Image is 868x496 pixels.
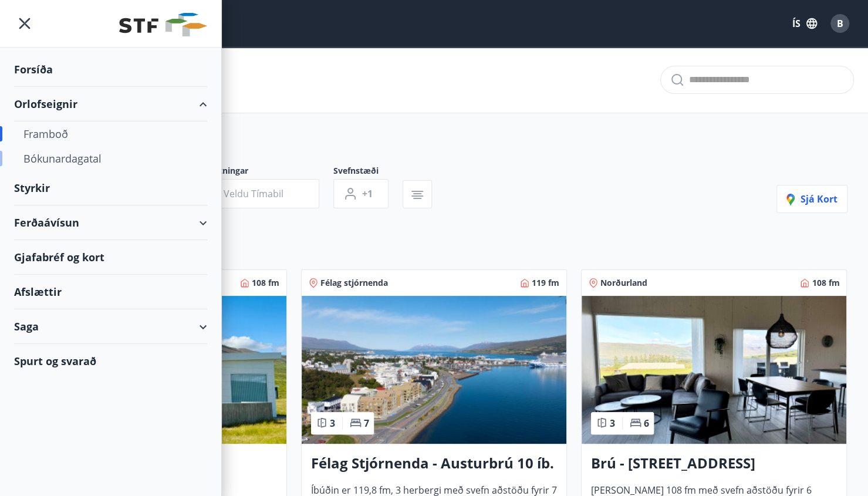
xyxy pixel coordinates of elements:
[591,453,837,474] h3: Brú - [STREET_ADDRESS]
[23,146,198,171] div: Bókunardagatal
[333,165,403,179] span: Svefnstæði
[362,187,373,200] span: +1
[302,296,566,444] img: Paella dish
[532,277,559,289] span: 119 fm
[14,87,207,122] div: Orlofseignir
[826,9,854,38] button: B
[14,13,35,34] button: menu
[14,275,207,309] div: Afslættir
[837,17,843,30] span: B
[14,309,207,344] div: Saga
[644,417,649,430] span: 6
[776,185,847,213] button: Sjá kort
[364,417,369,430] span: 7
[14,171,207,205] div: Styrkir
[119,13,207,36] img: union_logo
[311,453,557,474] h3: Félag Stjórnenda - Austurbrú 10 íb. 201
[330,417,335,430] span: 3
[14,52,207,87] div: Forsíða
[786,13,823,34] button: ÍS
[14,344,207,378] div: Spurt og svarað
[333,179,389,208] button: +1
[195,179,319,208] button: Veldu tímabil
[14,205,207,240] div: Ferðaávísun
[582,296,846,444] img: Paella dish
[600,277,647,289] span: Norðurland
[14,240,207,275] div: Gjafabréf og kort
[812,277,839,289] span: 108 fm
[610,417,615,430] span: 3
[786,193,837,205] span: Sjá kort
[320,277,388,289] span: Félag stjórnenda
[195,165,333,179] span: Dagsetningar
[224,187,283,200] span: Veldu tímabil
[23,122,198,146] div: Framboð
[252,277,279,289] span: 108 fm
